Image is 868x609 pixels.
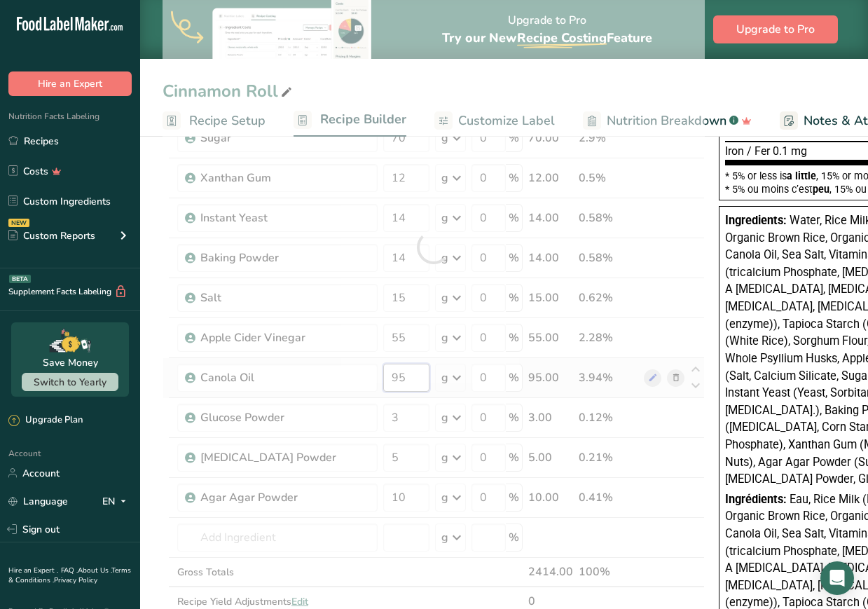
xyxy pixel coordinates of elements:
button: Upgrade to Pro [713,15,838,43]
a: Hire an Expert . [8,566,58,575]
div: NEW [8,219,29,227]
a: Nutrition Breakdown [583,105,752,137]
span: Ingrédients: [725,493,787,506]
a: Terms & Conditions . [8,566,131,585]
div: Custom Reports [8,228,95,243]
span: Switch to Yearly [34,376,106,389]
div: EN [102,493,132,509]
button: Switch to Yearly [22,373,118,391]
div: Open Intercom Messenger [820,561,854,595]
button: Hire an Expert [8,71,132,96]
span: Ingredients: [725,214,787,227]
div: Save Money [43,355,98,370]
a: About Us . [78,566,111,575]
a: FAQ . [61,566,78,575]
span: 0.1 mg [773,144,807,158]
span: peu [813,184,829,195]
span: Iron [725,144,744,158]
span: a little [787,170,816,182]
a: Language [8,489,68,514]
span: Upgrade to Pro [736,21,815,38]
div: Upgrade Plan [8,413,83,427]
div: BETA [9,275,31,283]
span: / Fer [747,144,770,158]
a: Privacy Policy [54,575,97,585]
